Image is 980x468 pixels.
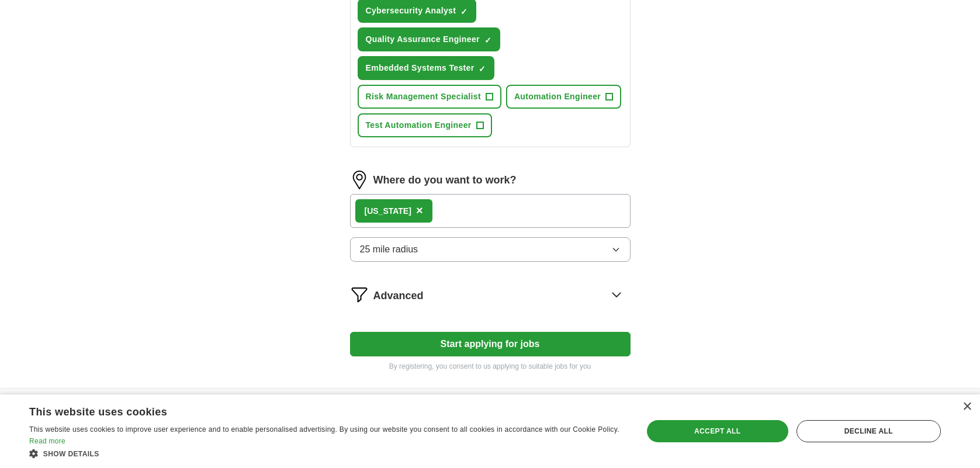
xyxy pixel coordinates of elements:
a: Read more, opens a new window [29,437,65,445]
button: Embedded Systems Tester✓ [358,56,495,80]
span: Cybersecurity Analyst [366,5,456,17]
span: 25 mile radius [360,242,418,256]
button: Test Automation Engineer [358,113,492,137]
div: Decline all [797,420,941,442]
span: Risk Management Specialist [366,91,481,103]
button: × [416,202,423,220]
span: ✓ [460,7,468,16]
h4: Country selection [673,389,855,421]
span: Automation Engineer [514,91,601,103]
img: filter [350,285,369,304]
button: Automation Engineer [506,85,621,109]
span: This website uses cookies to improve user experience and to enable personalised advertising. By u... [29,425,619,434]
span: Advanced [373,288,424,304]
button: Start applying for jobs [350,332,631,356]
p: By registering, you consent to us applying to suitable jobs for you [350,361,631,372]
button: 25 mile radius [350,237,631,262]
button: Quality Assurance Engineer✓ [358,27,500,51]
span: × [416,204,423,217]
button: Risk Management Specialist [358,85,501,109]
span: Quality Assurance Engineer [366,33,480,46]
label: Where do you want to work? [373,172,517,188]
div: Show details [29,448,625,459]
span: Embedded Systems Tester [366,62,475,74]
span: Show details [43,450,99,458]
div: Close [962,403,971,411]
img: location.png [350,171,369,189]
span: ✓ [484,36,491,45]
span: Test Automation Engineer [366,119,472,131]
div: [US_STATE] [365,205,411,217]
div: This website uses cookies [29,401,595,419]
span: ✓ [479,64,486,74]
div: Accept all [647,420,788,442]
